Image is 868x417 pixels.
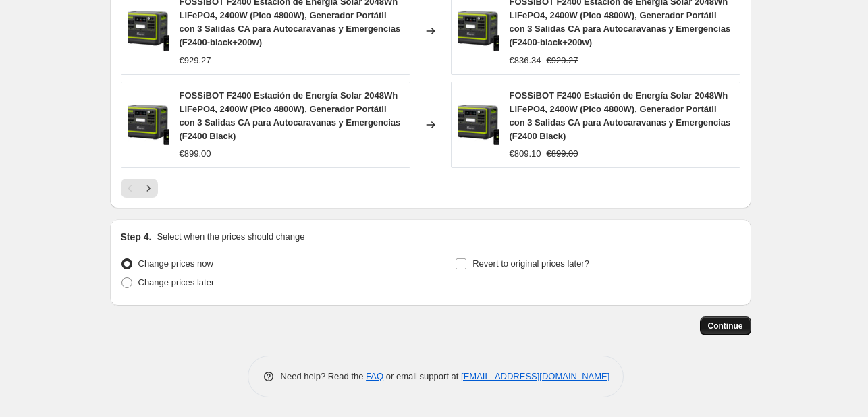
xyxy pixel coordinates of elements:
[547,147,578,161] strike: €899.00
[139,179,158,198] button: Next
[138,277,215,287] span: Change prices later
[138,258,213,269] span: Change prices now
[510,54,541,67] div: €836.34
[510,147,541,161] div: €809.10
[157,230,304,244] p: Select when the prices should change
[461,371,609,381] a: [EMAIL_ADDRESS][DOMAIN_NAME]
[383,371,461,381] span: or email support at
[510,90,731,141] span: FOSSiBOT F2400 Estación de Energía Solar 2048Wh LiFePO4, 2400W (Pico 4800W), Generador Portátil c...
[700,316,751,335] button: Continue
[281,371,367,381] span: Need help? Read the
[121,230,152,244] h2: Step 4.
[180,147,211,161] div: €899.00
[472,258,589,269] span: Revert to original prices later?
[121,179,158,198] nav: Pagination
[458,11,499,51] img: 71s5eUNm2VL._AC_SL1356_80x.jpg
[366,371,383,381] a: FAQ
[128,11,169,51] img: 71s5eUNm2VL._AC_SL1356_80x.jpg
[458,105,499,145] img: 71s5eUNm2VL._AC_SL1356_80x.jpg
[180,54,211,67] div: €929.27
[708,321,743,331] span: Continue
[180,90,401,141] span: FOSSiBOT F2400 Estación de Energía Solar 2048Wh LiFePO4, 2400W (Pico 4800W), Generador Portátil c...
[128,105,169,145] img: 71s5eUNm2VL._AC_SL1356_80x.jpg
[547,54,578,67] strike: €929.27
